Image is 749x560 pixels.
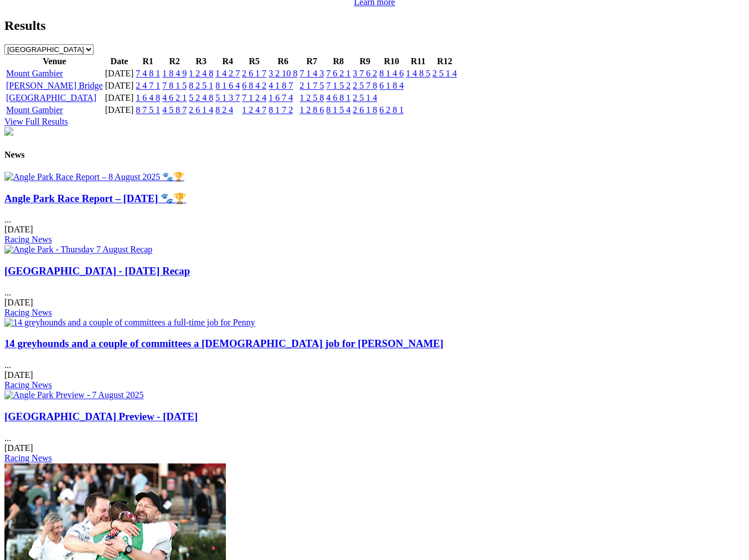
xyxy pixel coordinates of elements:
[241,56,267,67] th: R5
[432,69,457,78] a: 2 5 1 4
[299,56,324,67] th: R7
[4,235,52,244] a: Racing News
[4,318,255,328] img: 14 greyhounds and a couple of committees a full-time job for Penny
[4,193,186,204] a: Angle Park Race Report – [DATE] 🐾🏆
[215,69,240,78] a: 1 4 2 7
[4,150,745,160] h4: News
[4,443,33,453] span: [DATE]
[268,93,293,102] a: 1 6 7 4
[432,56,457,67] th: R12
[162,69,187,78] a: 1 8 4 9
[4,411,745,463] div: ...
[353,93,377,102] a: 2 5 1 4
[353,69,377,78] a: 3 7 6 2
[268,56,298,67] th: R6
[352,56,378,67] th: R9
[299,81,324,90] a: 2 1 7 5
[242,93,266,102] a: 7 1 2 4
[162,56,187,67] th: R2
[136,69,160,78] a: 7 4 8 1
[215,56,240,67] th: R4
[4,117,68,126] a: View Full Results
[215,81,240,90] a: 8 1 6 4
[353,81,377,90] a: 2 5 7 8
[4,245,152,255] img: Angle Park - Thursday 7 August Recap
[242,69,266,78] a: 2 6 1 7
[136,81,160,90] a: 2 4 7 1
[326,105,350,115] a: 8 1 5 4
[162,105,187,115] a: 4 5 8 7
[4,18,745,33] h2: Results
[379,81,404,90] a: 6 1 8 4
[353,105,377,115] a: 2 6 1 8
[136,105,160,115] a: 8 7 5 1
[105,56,135,67] th: Date
[299,105,324,115] a: 1 2 8 6
[4,380,52,390] a: Racing News
[4,265,745,318] div: ...
[162,81,187,90] a: 7 8 1 5
[379,69,404,78] a: 8 1 4 6
[105,68,135,79] td: [DATE]
[326,69,350,78] a: 7 6 2 1
[4,411,198,422] a: [GEOGRAPHIC_DATA] Preview - [DATE]
[105,92,135,103] td: [DATE]
[189,105,213,115] a: 2 6 1 4
[4,390,144,400] img: Angle Park Preview - 7 August 2025
[135,56,161,67] th: R1
[4,298,33,307] span: [DATE]
[162,93,187,102] a: 4 6 2 1
[4,193,745,245] div: ...
[299,93,324,102] a: 1 2 5 8
[4,338,745,390] div: ...
[405,56,431,67] th: R11
[189,81,213,90] a: 8 2 5 1
[4,127,13,136] img: chasers_homepage.jpg
[242,81,266,90] a: 6 8 4 2
[326,56,351,67] th: R8
[4,453,52,463] a: Racing News
[4,308,52,317] a: Racing News
[4,338,443,349] a: 14 greyhounds and a couple of committees a [DEMOGRAPHIC_DATA] job for [PERSON_NAME]
[242,105,266,115] a: 1 2 4 7
[6,105,63,115] a: Mount Gambier
[105,80,135,91] td: [DATE]
[326,81,350,90] a: 7 1 5 2
[188,56,214,67] th: R3
[4,265,190,277] a: [GEOGRAPHIC_DATA] - [DATE] Recap
[6,93,96,102] a: [GEOGRAPHIC_DATA]
[268,105,293,115] a: 8 1 7 2
[215,93,240,102] a: 5 1 3 7
[6,69,63,78] a: Mount Gambier
[189,69,213,78] a: 1 2 4 8
[379,56,404,67] th: R10
[136,93,160,102] a: 1 6 4 8
[406,69,430,78] a: 1 4 8 5
[268,69,297,78] a: 3 2 10 8
[6,56,104,67] th: Venue
[6,81,103,90] a: [PERSON_NAME] Bridge
[326,93,350,102] a: 4 6 8 1
[299,69,324,78] a: 7 1 4 3
[215,105,233,115] a: 8 2 4
[4,225,33,234] span: [DATE]
[4,172,184,182] img: Angle Park Race Report – 8 August 2025 🐾🏆
[189,93,213,102] a: 5 2 4 8
[105,105,135,116] td: [DATE]
[4,370,33,380] span: [DATE]
[268,81,293,90] a: 4 1 8 7
[379,105,404,115] a: 6 2 8 1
